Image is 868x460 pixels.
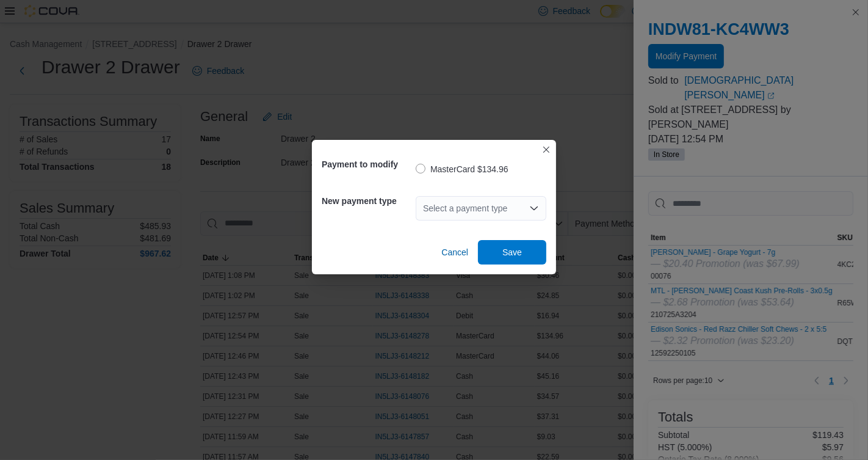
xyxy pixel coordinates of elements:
span: Cancel [441,246,468,258]
button: Cancel [436,240,473,265]
span: Save [502,246,522,258]
button: Save [478,240,546,265]
h5: New payment type [322,189,413,213]
label: MasterCard $134.96 [416,162,508,177]
button: Closes this modal window [539,142,554,157]
button: Open list of options [529,203,539,213]
input: Accessible screen reader label [423,201,424,216]
h5: Payment to modify [322,152,413,177]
